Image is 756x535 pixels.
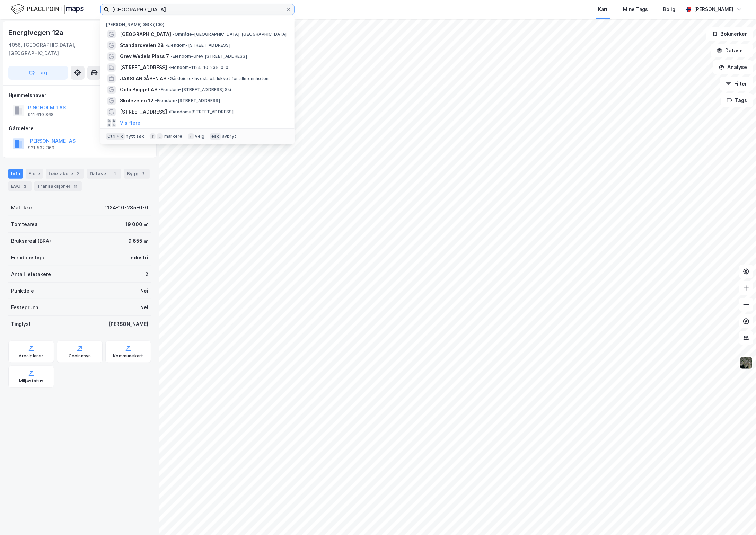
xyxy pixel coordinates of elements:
[155,98,220,104] span: Eiendom • [STREET_ADDRESS]
[9,91,151,99] div: Hjemmelshaver
[74,170,81,177] div: 2
[113,353,143,359] div: Kommunekart
[740,356,753,369] img: 9k=
[28,112,54,117] div: 911 610 868
[11,3,84,15] img: logo.f888ab2527a4732fd821a326f86c7f29.svg
[168,65,229,70] span: Eiendom • 1124-10-235-0-0
[195,134,205,139] div: velg
[126,134,144,139] div: nytt søk
[140,170,147,177] div: 2
[721,502,756,535] div: Chatt-widget
[11,204,34,212] div: Matrikkel
[713,60,753,74] button: Analyse
[120,86,157,94] span: Odlo Bygget AS
[711,44,753,57] button: Datasett
[112,170,118,177] div: 1
[8,41,122,57] div: 4056, [GEOGRAPHIC_DATA], [GEOGRAPHIC_DATA]
[19,378,43,384] div: Miljøstatus
[721,502,756,535] iframe: Chat Widget
[87,169,121,179] div: Datasett
[8,169,23,179] div: Info
[106,133,125,140] div: Ctrl + k
[69,353,91,359] div: Geoinnsyn
[11,270,51,278] div: Antall leietakere
[120,74,166,83] span: JAKSLANDÅSEN AS
[140,287,148,295] div: Nei
[8,27,65,38] div: Energivegen 12a
[145,270,148,278] div: 2
[120,119,140,127] button: Vis flere
[11,320,31,328] div: Tinglyst
[8,66,68,80] button: Tag
[120,52,169,61] span: Grev Wedels Plass 7
[168,76,269,81] span: Gårdeiere • Invest. o.l. lukket for allmennheten
[9,124,151,133] div: Gårdeiere
[11,237,51,245] div: Bruksareal (BRA)
[120,30,171,38] span: [GEOGRAPHIC_DATA]
[129,253,148,262] div: Industri
[222,134,236,139] div: avbryt
[210,133,221,140] div: esc
[124,169,150,179] div: Bygg
[11,220,39,229] div: Tomteareal
[72,183,79,190] div: 11
[706,27,753,41] button: Bokmerker
[694,5,734,14] div: [PERSON_NAME]
[109,4,286,15] input: Søk på adresse, matrikkel, gårdeiere, leietakere eller personer
[105,204,148,212] div: 1124-10-235-0-0
[120,108,167,116] span: [STREET_ADDRESS]
[120,63,167,72] span: [STREET_ADDRESS]
[128,237,148,245] div: 9 655 ㎡
[170,54,247,59] span: Eiendom • Grev [STREET_ADDRESS]
[168,109,170,114] span: •
[165,43,167,48] span: •
[26,169,43,179] div: Eiere
[155,98,157,103] span: •
[11,303,38,312] div: Festegrunn
[168,76,170,81] span: •
[598,5,608,14] div: Kart
[34,181,82,191] div: Transaksjoner
[168,65,170,70] span: •
[721,93,753,107] button: Tags
[173,32,287,37] span: Område • [GEOGRAPHIC_DATA], [GEOGRAPHIC_DATA]
[663,5,676,14] div: Bolig
[140,303,148,312] div: Nei
[165,43,230,48] span: Eiendom • [STREET_ADDRESS]
[125,220,148,229] div: 19 000 ㎡
[159,87,231,92] span: Eiendom • [STREET_ADDRESS] Ski
[159,87,161,92] span: •
[170,54,173,59] span: •
[19,353,43,359] div: Arealplaner
[720,77,753,91] button: Filter
[11,253,46,262] div: Eiendomstype
[100,16,295,29] div: [PERSON_NAME] søk (100)
[46,169,84,179] div: Leietakere
[28,145,54,151] div: 921 532 369
[120,41,164,50] span: Standardveien 28
[173,32,175,37] span: •
[164,134,182,139] div: markere
[168,109,234,115] span: Eiendom • [STREET_ADDRESS]
[108,320,148,328] div: [PERSON_NAME]
[11,287,34,295] div: Punktleie
[22,183,29,190] div: 3
[623,5,648,14] div: Mine Tags
[8,181,32,191] div: ESG
[120,97,153,105] span: Skoleveien 12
